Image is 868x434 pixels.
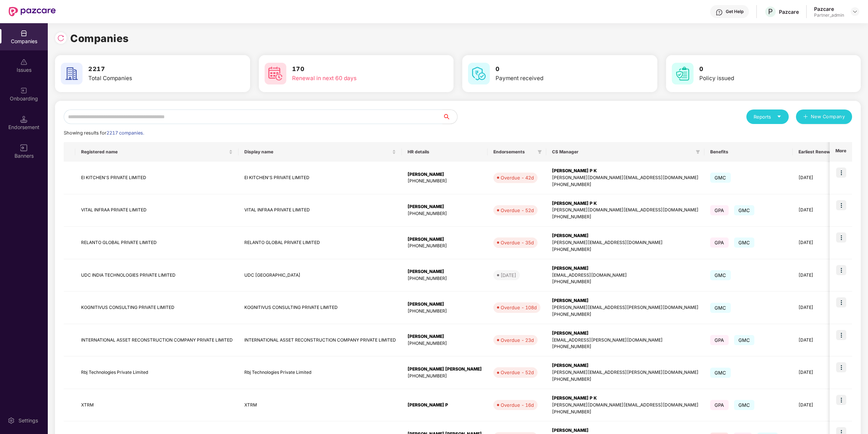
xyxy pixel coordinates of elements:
[61,63,83,84] img: svg+xml;base64,PHN2ZyB4bWxucz0iaHR0cDovL3d3dy53My5vcmcvMjAwMC9zdmciIHdpZHRoPSI2MCIgaGVpZ2h0PSI2MC...
[75,227,239,259] td: RELANTO GLOBAL PRIVATE LIMITED
[552,200,699,207] div: [PERSON_NAME] P K
[552,337,699,344] div: [EMAIL_ADDRESS][PERSON_NAME][DOMAIN_NAME]
[408,366,482,373] div: [PERSON_NAME] [PERSON_NAME]
[734,335,755,345] span: GMC
[239,356,402,389] td: Rbj Technologies Private Limited
[552,168,699,174] div: [PERSON_NAME] P K
[442,109,458,124] button: search
[836,330,846,340] img: icon
[552,174,699,181] div: [PERSON_NAME][DOMAIN_NAME][EMAIL_ADDRESS][DOMAIN_NAME]
[408,308,482,315] div: [PHONE_NUMBER]
[710,205,729,215] span: GPA
[239,162,402,194] td: EI KITCHEN'S PRIVATE LIMITED
[75,356,239,389] td: Rbj Technologies Private Limited
[552,409,699,416] div: [PHONE_NUMBER]
[408,210,482,217] div: [PHONE_NUMBER]
[496,74,616,83] div: Payment received
[710,303,731,313] span: GMC
[239,227,402,259] td: RELANTO GLOBAL PRIVATE LIMITED
[20,144,28,152] img: svg+xml;base64,PHN2ZyB3aWR0aD0iMTYiIGhlaWdodD0iMTYiIHZpZXdCb3g9IjAgMCAxNiAxNiIgZmlsbD0ibm9uZSIgeG...
[734,400,755,410] span: GMC
[836,395,846,405] img: icon
[552,214,699,220] div: [PHONE_NUMBER]
[814,12,844,18] div: Partner_admin
[552,297,699,304] div: [PERSON_NAME]
[75,292,239,324] td: KOGNITIVUS CONSULTING PRIVATE LIMITED
[793,142,839,162] th: Earliest Renewal
[501,272,516,279] div: [DATE]
[408,203,482,210] div: [PERSON_NAME]
[501,401,534,409] div: Overdue - 16d
[239,324,402,357] td: INTERNATIONAL ASSET RECONSTRUCTION COMPANY PRIVATE LIMITED
[81,149,227,155] span: Registered name
[75,324,239,357] td: INTERNATIONAL ASSET RECONSTRUCTION COMPANY PRIVATE LIMITED
[501,336,534,344] div: Overdue - 23d
[726,9,743,15] div: Get Help
[501,369,534,376] div: Overdue - 52d
[408,275,482,282] div: [PHONE_NUMBER]
[552,362,699,369] div: [PERSON_NAME]
[20,58,28,66] img: svg+xml;base64,PHN2ZyBpZD0iSXNzdWVzX2Rpc2FibGVkIiB4bWxucz0iaHR0cDovL3d3dy53My5vcmcvMjAwMC9zdmciIH...
[552,330,699,337] div: [PERSON_NAME]
[106,130,144,136] span: 2217 companies.
[830,142,852,162] th: More
[779,8,799,15] div: Pazcare
[408,340,482,347] div: [PHONE_NUMBER]
[710,173,731,183] span: GMC
[672,63,694,84] img: svg+xml;base64,PHN2ZyB4bWxucz0iaHR0cDovL3d3dy53My5vcmcvMjAwMC9zdmciIHdpZHRoPSI2MCIgaGVpZ2h0PSI2MC...
[699,65,819,74] h3: 0
[239,259,402,292] td: UDC [GEOGRAPHIC_DATA]
[552,311,699,318] div: [PHONE_NUMBER]
[710,270,731,280] span: GMC
[852,9,858,15] img: svg+xml;base64,PHN2ZyBpZD0iRHJvcGRvd24tMzJ4MzIiIHhtbG5zPSJodHRwOi8vd3d3LnczLm9yZy8yMDAwL3N2ZyIgd2...
[552,395,699,402] div: [PERSON_NAME] P K
[696,150,700,154] span: filter
[408,301,482,308] div: [PERSON_NAME]
[793,227,839,259] td: [DATE]
[408,333,482,340] div: [PERSON_NAME]
[552,402,699,409] div: [PERSON_NAME][DOMAIN_NAME][EMAIL_ADDRESS][DOMAIN_NAME]
[239,389,402,422] td: XTRM
[536,148,543,156] span: filter
[552,272,699,279] div: [EMAIL_ADDRESS][DOMAIN_NAME]
[552,376,699,383] div: [PHONE_NUMBER]
[496,65,616,74] h3: 0
[836,200,846,210] img: icon
[239,292,402,324] td: KOGNITIVUS CONSULTING PRIVATE LIMITED
[20,30,28,37] img: svg+xml;base64,PHN2ZyBpZD0iQ29tcGFuaWVzIiB4bWxucz0iaHR0cDovL3d3dy53My5vcmcvMjAwMC9zdmciIHdpZHRoPS...
[501,304,537,311] div: Overdue - 108d
[552,232,699,239] div: [PERSON_NAME]
[9,7,56,16] img: New Pazcare Logo
[552,239,699,246] div: [PERSON_NAME][EMAIL_ADDRESS][DOMAIN_NAME]
[20,116,28,123] img: svg+xml;base64,PHN2ZyB3aWR0aD0iMTQuNSIgaGVpZ2h0PSIxNC41IiB2aWV3Qm94PSIwIDAgMTYgMTYiIGZpbGw9Im5vbm...
[793,389,839,422] td: [DATE]
[793,356,839,389] td: [DATE]
[442,114,457,120] span: search
[793,194,839,227] td: [DATE]
[239,194,402,227] td: VITAL INFRAA PRIVATE LIMITED
[408,402,482,409] div: [PERSON_NAME] P
[694,148,701,156] span: filter
[265,63,286,84] img: svg+xml;base64,PHN2ZyB4bWxucz0iaHR0cDovL3d3dy53My5vcmcvMjAwMC9zdmciIHdpZHRoPSI2MCIgaGVpZ2h0PSI2MC...
[552,343,699,350] div: [PHONE_NUMBER]
[734,205,755,215] span: GMC
[777,114,781,119] span: caret-down
[734,237,755,248] span: GMC
[796,109,852,124] button: plusNew Company
[408,373,482,380] div: [PHONE_NUMBER]
[538,150,542,154] span: filter
[814,5,844,12] div: Pazcare
[552,149,693,155] span: CS Manager
[292,65,412,74] h3: 170
[811,113,845,120] span: New Company
[75,142,239,162] th: Registered name
[793,259,839,292] td: [DATE]
[552,207,699,214] div: [PERSON_NAME][DOMAIN_NAME][EMAIL_ADDRESS][DOMAIN_NAME]
[88,65,208,74] h3: 2217
[552,246,699,253] div: [PHONE_NUMBER]
[408,178,482,185] div: [PHONE_NUMBER]
[803,114,808,120] span: plus
[408,236,482,243] div: [PERSON_NAME]
[408,243,482,249] div: [PHONE_NUMBER]
[468,63,490,84] img: svg+xml;base64,PHN2ZyB4bWxucz0iaHR0cDovL3d3dy53My5vcmcvMjAwMC9zdmciIHdpZHRoPSI2MCIgaGVpZ2h0PSI2MC...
